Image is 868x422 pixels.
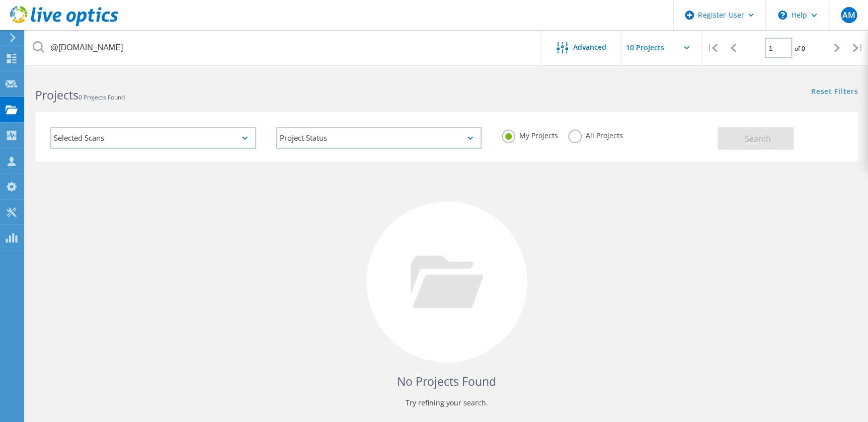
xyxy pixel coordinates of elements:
span: 0 Projects Found [78,93,125,101]
div: | [847,30,868,66]
label: All Projects [568,130,623,139]
div: | [702,30,723,66]
span: Search [744,133,770,144]
b: Projects [35,87,78,103]
a: Live Optics Dashboard [10,21,118,28]
h4: No Projects Found [45,373,848,390]
p: Try refining your search. [45,395,848,411]
label: My Projects [502,130,558,139]
span: of 0 [795,44,805,53]
span: AM [842,11,855,19]
input: Search projects by name, owner, ID, company, etc [25,30,541,65]
button: Search [718,127,794,150]
svg: \n [778,11,787,20]
div: Project Status [276,127,482,149]
div: Selected Scans [50,127,256,149]
a: Reset Filters [811,88,858,96]
span: Advanced [573,44,606,51]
